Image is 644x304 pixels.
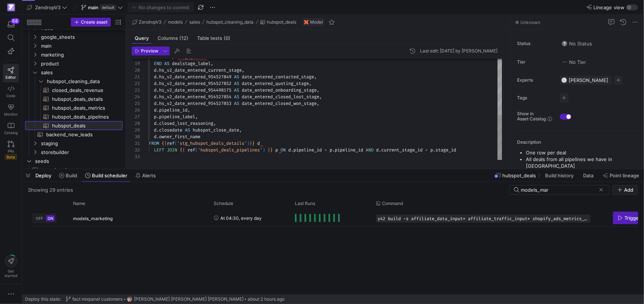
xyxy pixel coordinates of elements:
div: Press SPACE to select this row. [25,165,123,174]
div: Press SPACE to select this row. [25,130,123,139]
span: Get started [4,269,17,278]
a: paypal_codes​​​​​​ [25,165,123,174]
a: hubspot_deals_pipelines​​​​​​​​​​ [25,112,123,121]
span: p [154,114,156,120]
span: d [154,120,156,126]
span: ) [247,140,249,146]
div: 25 [132,100,140,107]
span: = [425,147,428,153]
span: ( [175,140,177,146]
div: 68 [11,18,20,24]
button: hubspot_deals [258,18,298,27]
button: maindefault [79,3,125,12]
span: } [249,140,252,146]
div: 26 [132,107,140,113]
div: Press SPACE to select this row. [25,139,123,148]
span: Unknown [520,20,540,25]
button: Create asset [71,18,111,27]
span: d [288,147,291,153]
span: AND [366,147,373,153]
img: No tier [562,59,568,65]
span: d [154,74,156,80]
span: = [324,147,327,153]
span: Preview [141,48,158,54]
div: 19 [132,60,140,67]
span: Schedule [214,201,233,206]
span: END [154,61,162,66]
span: . [156,94,159,100]
span: d [154,87,156,93]
span: . [291,147,293,153]
a: backend_new_leads​​​​​​​​​​ [25,130,123,139]
a: Editor [3,64,19,82]
span: Lineage view [593,4,625,10]
span: . [332,147,335,153]
span: } [270,147,273,153]
span: { [180,147,182,153]
img: No status [562,41,568,47]
div: Showing 29 entries [28,187,73,193]
div: Press SPACE to select this row. [25,157,123,165]
a: hubspot_deals_metrics​​​​​​​​​​ [25,103,123,112]
button: ZendropV3 [130,18,163,27]
span: ( [195,147,198,153]
button: 68 [3,18,19,31]
span: . [156,74,159,80]
span: JOIN [167,147,177,153]
span: d [154,94,156,100]
span: date_entered_contacted_stage [242,74,314,80]
button: Build [56,169,80,182]
span: main [88,4,99,10]
span: AS [234,74,239,80]
div: 28 [132,120,140,127]
span: main [41,42,121,50]
span: 'stg_hubspot_deals_details' [177,140,247,146]
span: Tags [517,95,554,100]
span: product [41,59,121,68]
button: Build scheduler [82,169,131,182]
span: . [156,100,159,106]
span: Catalog [4,130,18,135]
span: backend_new_leads​​​​​​​​​​ [46,130,114,139]
span: d [154,107,156,113]
div: 23 [132,87,140,93]
span: Alerts [142,173,156,178]
span: d [154,81,156,86]
span: google_sheets [41,33,121,41]
div: 33 [132,153,140,160]
span: ref [167,140,175,146]
span: At 04:30, every day [220,209,262,227]
span: , [213,120,216,126]
span: . [156,107,159,113]
span: closed_deals_revenue​​​​​​​​​​ [52,86,114,95]
span: storebuilder [41,148,121,157]
span: . [156,87,159,93]
div: 21 [132,74,140,80]
span: p [430,147,433,153]
span: , [195,114,198,120]
div: Press SPACE to select this row. [25,148,123,157]
div: 20 [132,67,140,74]
span: , [211,61,213,66]
img: undefined [304,20,309,24]
span: No Tier [562,59,586,65]
span: pipeline_id [335,147,363,153]
span: , [314,74,317,80]
span: AS [234,100,239,106]
button: fact mixpanel customershttps://storage.googleapis.com/y42-prod-data-exchange/images/G2kHvxVlt02YI... [64,294,286,304]
span: date_entered_closed_lost_stage [242,94,319,100]
span: Editor [6,75,16,79]
a: closed_deals_revenue​​​​​​​​​​ [25,86,123,95]
span: ref [187,147,195,153]
span: OFF [36,216,43,221]
span: fact mixpanel customers [72,297,123,302]
span: date_entered_onboarding_stage [242,87,317,93]
span: [PERSON_NAME] [PERSON_NAME] [PERSON_NAME] [134,297,244,302]
span: . [379,147,381,153]
div: Press SPACE to select this row. [25,59,123,68]
button: Getstarted [3,252,19,281]
div: 31 [132,140,140,147]
button: Preview [132,47,161,55]
div: Press SPACE to select this row. [25,68,123,77]
span: , [309,81,311,86]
